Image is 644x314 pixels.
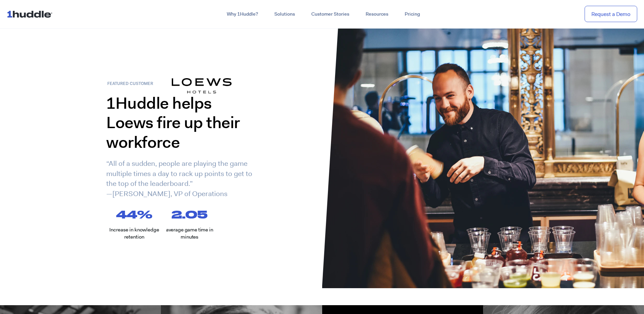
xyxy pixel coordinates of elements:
[7,7,55,20] img: ...
[219,8,266,20] a: Why 1Huddle?
[266,8,303,20] a: Solutions
[116,209,137,220] span: 44
[106,159,254,199] p: “All of a sudden, people are playing the game multiple times a day to rack up points to get to th...
[107,226,161,241] p: Increase in knowledge retention
[585,6,637,22] a: Request a Demo
[357,8,397,20] a: Resources
[137,209,161,220] span: %
[107,82,172,86] h6: Featured customer
[106,93,254,152] h1: 1Huddle helps Loews fire up their workforce
[397,8,428,20] a: Pricing
[164,226,215,241] h2: average game time in minutes
[171,209,207,220] span: 2.05
[303,8,357,20] a: Customer Stories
